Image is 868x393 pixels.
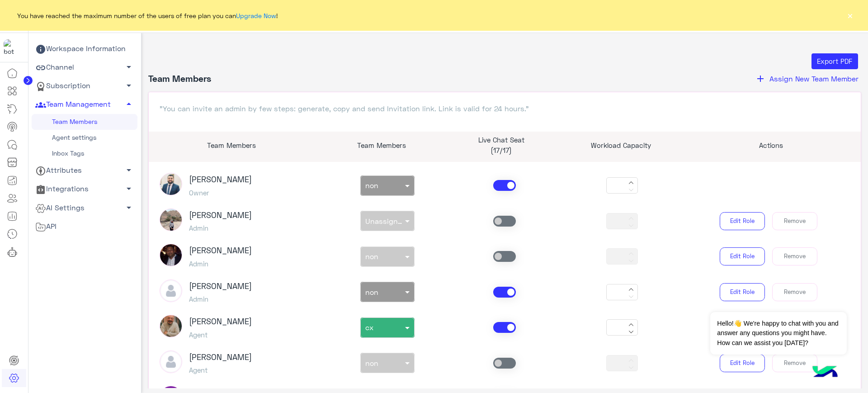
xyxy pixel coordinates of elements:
[189,260,252,268] h5: Admin
[148,73,211,85] h4: Team Members
[32,40,137,58] a: Workspace Information
[189,295,252,303] h5: Admin
[688,140,854,151] p: Actions
[149,140,315,151] p: Team Members
[160,244,182,266] img: picture
[720,212,765,230] button: Edit Role
[32,199,137,217] a: AI Settings
[448,135,554,145] p: Live Chat Seat
[123,165,134,175] span: arrow_drop_down
[365,288,378,296] span: non
[189,366,252,374] h5: Agent
[35,221,57,232] span: API
[189,210,252,220] h3: [PERSON_NAME]
[160,350,182,373] img: defaultAdmin.png
[720,283,765,301] button: Edit Role
[448,145,554,156] p: (17/17)
[32,58,137,77] a: Channel
[160,315,182,337] img: picture
[189,175,252,185] h3: [PERSON_NAME]
[4,39,20,56] img: 1403182699927242
[32,77,137,95] a: Subscription
[236,12,276,19] a: Upgrade Now
[720,247,765,265] button: Edit Role
[772,354,817,372] button: Remove
[772,247,817,265] button: Remove
[772,212,817,230] button: Remove
[32,130,137,146] a: Agent settings
[123,80,134,91] span: arrow_drop_down
[755,73,766,84] i: add
[160,103,850,114] p: "You can invite an admin by few steps: generate, copy and send Invitation link. Link is valid for...
[17,11,278,20] span: You have reached the maximum number of the users of free plan you can !
[32,146,137,161] a: Inbox Tags
[752,73,861,85] button: addAssign New Team Member
[160,279,182,302] img: defaultAdmin.png
[189,331,252,339] h5: Agent
[32,161,137,180] a: Attributes
[811,53,858,70] button: Export PDF
[772,283,817,301] button: Remove
[123,183,134,194] span: arrow_drop_down
[817,57,852,65] span: Export PDF
[123,99,134,109] span: arrow_drop_up
[123,202,134,213] span: arrow_drop_down
[568,140,674,151] p: Workload Capacity
[32,217,137,236] a: API
[32,114,137,130] a: Team Members
[123,62,134,72] span: arrow_drop_down
[769,74,859,83] span: Assign New Team Member
[845,11,854,20] button: ×
[189,246,252,256] h3: [PERSON_NAME]
[720,354,765,372] button: Edit Role
[328,140,434,151] p: Team Members
[32,180,137,199] a: Integrations
[189,224,252,232] h5: Admin
[160,173,182,195] img: picture
[189,317,252,327] h3: [PERSON_NAME]
[32,95,137,114] a: Team Management
[809,357,841,388] img: hulul-logo.png
[160,208,182,231] img: picture
[189,189,252,197] h5: Owner
[710,312,846,355] span: Hello!👋 We're happy to chat with you and answer any questions you might have. How can we assist y...
[189,281,252,291] h3: [PERSON_NAME]
[189,352,252,362] h3: [PERSON_NAME]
